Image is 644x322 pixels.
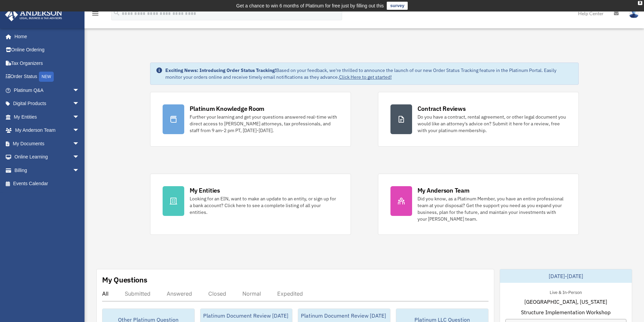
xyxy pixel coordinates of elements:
[91,12,99,18] a: menu
[500,269,632,283] div: [DATE]-[DATE]
[5,43,90,57] a: Online Ordering
[242,290,261,297] div: Normal
[39,72,54,82] div: NEW
[190,104,265,113] div: Platinum Knowledge Room
[102,275,147,285] div: My Questions
[378,92,579,147] a: Contract Reviews Do you have a contract, rental agreement, or other legal document you would like...
[5,150,90,164] a: Online Learningarrow_drop_down
[73,150,86,164] span: arrow_drop_down
[524,298,607,306] span: [GEOGRAPHIC_DATA], [US_STATE]
[165,67,573,80] div: Based on your feedback, we're thrilled to announce the launch of our new Order Status Tracking fe...
[150,92,351,147] a: Platinum Knowledge Room Further your learning and get your questions answered real-time with dire...
[208,290,226,297] div: Closed
[378,174,579,235] a: My Anderson Team Did you know, as a Platinum Member, you have an entire professional team at your...
[5,110,90,124] a: My Entitiesarrow_drop_down
[150,174,351,235] a: My Entities Looking for an EIN, want to make an update to an entity, or sign up for a bank accoun...
[418,104,466,113] div: Contract Reviews
[5,177,90,191] a: Events Calendar
[5,30,86,43] a: Home
[167,290,192,297] div: Answered
[5,70,90,84] a: Order StatusNEW
[73,110,86,124] span: arrow_drop_down
[3,8,64,21] img: Anderson Advisors Platinum Portal
[73,97,86,111] span: arrow_drop_down
[102,290,109,297] div: All
[73,83,86,97] span: arrow_drop_down
[629,8,639,18] img: User Pic
[73,124,86,138] span: arrow_drop_down
[190,195,338,216] div: Looking for an EIN, want to make an update to an entity, or sign up for a bank account? Click her...
[339,74,392,80] a: Click Here to get started!
[521,308,611,316] span: Structure Implementation Workshop
[91,9,99,18] i: menu
[5,137,90,150] a: My Documentsarrow_drop_down
[5,97,90,110] a: Digital Productsarrow_drop_down
[387,2,408,10] a: survey
[638,1,642,5] div: close
[113,9,120,17] i: search
[418,186,470,195] div: My Anderson Team
[236,2,384,10] div: Get a chance to win 6 months of Platinum for free just by filling out this
[5,164,90,177] a: Billingarrow_drop_down
[544,288,587,295] div: Live & In-Person
[73,164,86,177] span: arrow_drop_down
[73,137,86,151] span: arrow_drop_down
[5,124,90,137] a: My Anderson Teamarrow_drop_down
[5,56,90,70] a: Tax Organizers
[125,290,150,297] div: Submitted
[165,67,276,73] strong: Exciting News: Introducing Order Status Tracking!
[418,195,566,222] div: Did you know, as a Platinum Member, you have an entire professional team at your disposal? Get th...
[277,290,303,297] div: Expedited
[418,114,566,134] div: Do you have a contract, rental agreement, or other legal document you would like an attorney's ad...
[190,186,220,195] div: My Entities
[5,83,90,97] a: Platinum Q&Aarrow_drop_down
[190,114,338,134] div: Further your learning and get your questions answered real-time with direct access to [PERSON_NAM...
